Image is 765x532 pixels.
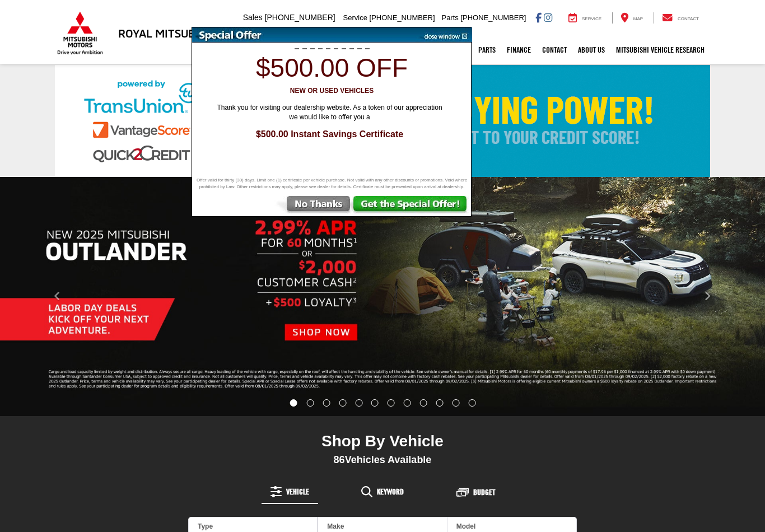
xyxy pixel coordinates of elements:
[352,196,471,216] img: Get the Special Offer
[188,454,577,466] div: Vehicles Available
[323,399,330,407] li: Go to slide number 3.
[204,128,456,141] span: $500.00 Instant Savings Certificate
[582,16,601,21] span: Service
[441,13,458,22] span: Parts
[633,16,643,21] span: Map
[198,54,466,82] h1: $500.00 off
[286,488,309,496] span: Vehicle
[678,16,699,21] span: Contact
[654,12,707,24] a: Contact
[404,399,411,407] li: Go to slide number 8.
[416,27,472,43] img: close window
[501,36,537,64] a: Finance
[473,36,501,64] a: Parts: Opens in a new tab
[610,36,710,64] a: Mitsubishi Vehicle Research
[192,27,416,43] img: Special Offer
[420,399,427,407] li: Go to slide number 9.
[572,36,610,64] a: About Us
[327,522,344,531] label: Make
[243,13,263,22] span: Sales
[468,399,475,407] li: Go to slide number 12.
[535,13,542,22] a: Facebook: Click to visit our Facebook page
[198,522,213,531] label: Type
[334,454,345,465] span: 86
[473,488,495,496] span: Budget
[371,399,379,407] li: Go to slide number 6.
[265,13,335,22] span: [PHONE_NUMBER]
[195,177,469,190] span: Offer valid for thirty (30) days. Limit one (1) certificate per vehicle purchase. Not valid with ...
[436,399,444,407] li: Go to slide number 10.
[55,65,710,177] img: Check Your Buying Power
[370,13,435,22] span: [PHONE_NUMBER]
[118,27,216,39] h3: Royal Mitsubishi
[274,196,352,216] img: No Thanks, Continue to Website
[460,13,526,22] span: [PHONE_NUMBER]
[339,399,346,407] li: Go to slide number 4.
[377,488,404,496] span: Keyword
[188,432,577,454] div: Shop By Vehicle
[343,13,367,22] span: Service
[388,399,395,407] li: Go to slide number 7.
[209,103,450,122] span: Thank you for visiting our dealership website. As a token of our appreciation we would like to of...
[453,399,460,407] li: Go to slide number 11.
[560,12,610,24] a: Service
[290,399,297,407] li: Go to slide number 1.
[650,199,765,394] button: Click to view next picture.
[198,87,466,95] h3: New or Used Vehicles
[55,11,105,55] img: Mitsubishi
[306,399,314,407] li: Go to slide number 2.
[544,13,552,22] a: Instagram: Click to visit our Instagram page
[612,12,651,24] a: Map
[456,522,476,531] label: Model
[537,36,572,64] a: Contact
[355,399,362,407] li: Go to slide number 5.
